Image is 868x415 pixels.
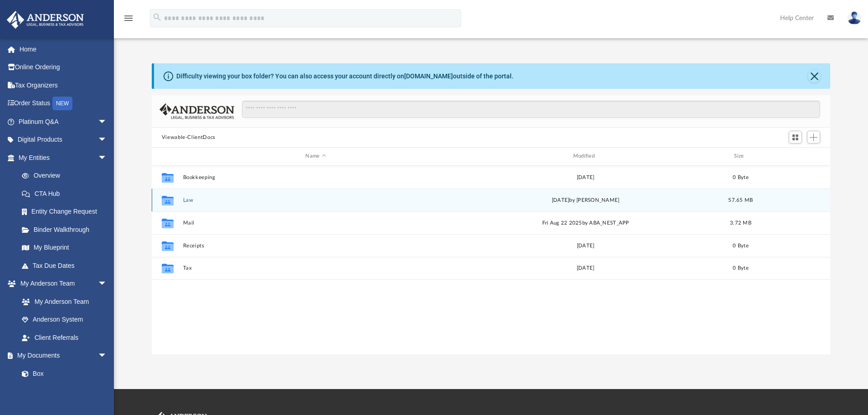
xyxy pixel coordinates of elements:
a: Meeting Minutes [13,383,116,401]
button: Bookkeeping [183,174,448,180]
div: NEW [52,97,72,110]
div: Name [182,152,448,160]
a: [DOMAIN_NAME] [404,72,453,80]
a: Tax Due Dates [13,256,121,275]
a: Tax Organizers [6,76,121,94]
span: 0 Byte [733,243,749,248]
span: arrow_drop_down [98,131,116,149]
button: Close [808,70,821,82]
a: Binder Walkthrough [13,220,121,239]
input: Search files and folders [242,101,820,118]
div: grid [152,166,831,354]
i: menu [123,13,134,24]
a: CTA Hub [13,184,121,203]
a: Platinum Q&Aarrow_drop_down [6,113,121,131]
a: menu [123,17,134,24]
button: Law [183,197,448,203]
div: [DATE] [452,241,718,250]
span: arrow_drop_down [98,275,116,293]
button: Mail [183,220,448,226]
div: [DATE] by [PERSON_NAME] [452,196,718,204]
img: Anderson Advisors Platinum Portal [4,11,87,29]
a: Order StatusNEW [6,94,121,113]
div: Modified [452,152,719,160]
a: My Entitiesarrow_drop_down [6,149,121,167]
div: id [763,152,827,160]
a: Anderson System [13,311,116,329]
a: Home [6,40,121,58]
div: Size [722,152,759,160]
span: arrow_drop_down [98,149,116,167]
div: [DATE] [452,173,718,181]
a: Client Referrals [13,328,116,347]
a: Digital Productsarrow_drop_down [6,131,121,149]
a: Box [13,364,112,383]
a: Overview [13,167,121,185]
div: [DATE] [452,264,718,272]
button: Viewable-ClientDocs [162,133,216,142]
a: My Anderson Team [13,292,112,311]
span: arrow_drop_down [98,113,116,131]
span: 0 Byte [733,174,749,179]
span: 3.72 MB [730,220,751,225]
div: Fri Aug 22 2025 by ABA_NEST_APP [452,219,718,227]
button: Receipts [183,243,448,249]
i: search [152,12,162,22]
button: Tax [183,265,448,271]
span: 0 Byte [733,266,749,271]
span: arrow_drop_down [98,347,116,365]
span: 57.65 MB [728,197,753,202]
div: Difficulty viewing your box folder? You can also access your account directly on outside of the p... [176,72,514,81]
button: Switch to Grid View [789,131,802,143]
a: My Documentsarrow_drop_down [6,347,116,365]
a: My Blueprint [13,239,116,257]
img: User Pic [847,11,861,25]
a: My Anderson Teamarrow_drop_down [6,275,116,293]
button: Add [807,131,821,143]
a: Entity Change Request [13,203,121,221]
div: id [156,152,179,160]
a: Online Ordering [6,58,121,77]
